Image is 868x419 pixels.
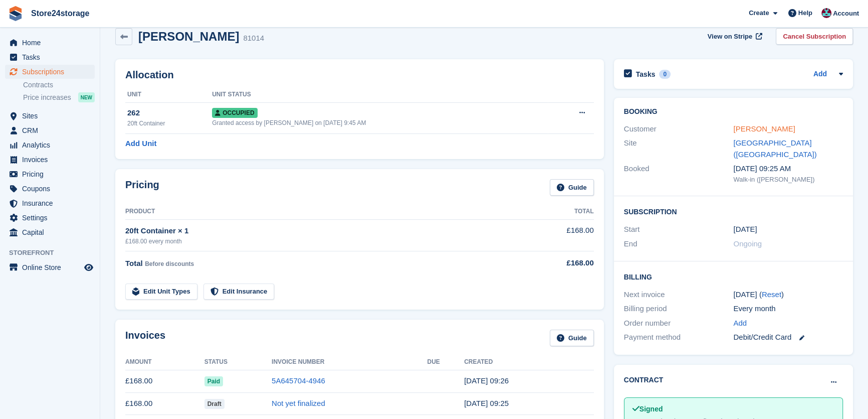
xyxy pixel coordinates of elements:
[22,211,82,225] span: Settings
[624,332,734,343] div: Payment method
[243,33,264,44] div: 81014
[624,163,734,184] div: Booked
[125,392,204,415] td: £168.00
[23,93,71,102] span: Price increases
[624,375,664,385] h2: Contract
[708,32,752,42] span: View on Stripe
[624,318,734,329] div: Order number
[8,6,23,21] img: stora-icon-8386f47178a22dfd0bd8f6a31ec36ba5ce8667c1dd55bd0f319d3a0aa187defe.svg
[22,196,82,210] span: Insurance
[833,9,859,19] span: Account
[5,260,95,274] a: menu
[5,225,95,239] a: menu
[9,248,100,258] span: Storefront
[521,219,593,251] td: £168.00
[125,284,197,300] a: Edit Unit Types
[624,137,734,160] div: Site
[138,30,239,43] h2: [PERSON_NAME]
[204,354,272,370] th: Status
[22,65,82,79] span: Subscriptions
[212,87,548,103] th: Unit Status
[204,376,223,386] span: Paid
[733,332,843,343] div: Debit/Credit Card
[212,118,548,127] div: Granted access by [PERSON_NAME] on [DATE] 9:45 AM
[749,8,769,18] span: Create
[762,290,781,299] a: Reset
[776,28,853,45] a: Cancel Subscription
[624,224,734,235] div: Start
[272,354,427,370] th: Invoice Number
[22,138,82,152] span: Analytics
[813,69,827,80] a: Add
[22,109,82,123] span: Sites
[27,5,94,22] a: Store24storage
[733,124,795,133] a: [PERSON_NAME]
[5,196,95,210] a: menu
[521,257,593,269] div: £168.00
[212,108,257,118] span: Occupied
[5,153,95,167] a: menu
[127,119,212,128] div: 20ft Container
[22,36,82,50] span: Home
[125,370,204,392] td: £168.00
[125,69,594,81] h2: Allocation
[550,330,594,346] a: Guide
[624,289,734,301] div: Next invoice
[125,204,521,220] th: Product
[521,204,593,220] th: Total
[204,399,225,409] span: Draft
[632,404,834,414] div: Signed
[624,238,734,250] div: End
[22,167,82,181] span: Pricing
[550,179,594,196] a: Guide
[5,182,95,196] a: menu
[22,260,82,274] span: Online Store
[78,92,95,102] div: NEW
[624,108,843,116] h2: Booking
[5,50,95,64] a: menu
[821,8,831,18] img: George
[733,289,843,301] div: [DATE] ( )
[22,50,82,64] span: Tasks
[733,175,843,185] div: Walk-in ([PERSON_NAME])
[125,179,159,196] h2: Pricing
[22,182,82,196] span: Coupons
[624,123,734,135] div: Customer
[624,271,843,282] h2: Billing
[125,354,204,370] th: Amount
[272,376,325,385] a: 5A645704-4946
[125,237,521,246] div: £168.00 every month
[464,399,509,407] time: 2025-08-08 08:25:39 UTC
[22,225,82,239] span: Capital
[145,260,194,267] span: Before discounts
[5,167,95,181] a: menu
[23,92,95,103] a: Price increases NEW
[733,224,757,235] time: 2025-04-08 00:00:00 UTC
[733,303,843,315] div: Every month
[464,376,509,385] time: 2025-09-08 08:26:18 UTC
[5,138,95,152] a: menu
[5,211,95,225] a: menu
[427,354,464,370] th: Due
[5,36,95,50] a: menu
[733,239,762,248] span: Ongoing
[125,225,521,237] div: 20ft Container × 1
[22,153,82,167] span: Invoices
[733,138,816,159] a: [GEOGRAPHIC_DATA] ([GEOGRAPHIC_DATA])
[22,123,82,137] span: CRM
[624,206,843,216] h2: Subscription
[272,399,325,407] a: Not yet finalized
[125,87,212,103] th: Unit
[127,107,212,119] div: 262
[733,318,747,329] a: Add
[83,261,95,273] a: Preview store
[23,80,95,90] a: Contracts
[636,70,656,79] h2: Tasks
[704,28,764,45] a: View on Stripe
[5,65,95,79] a: menu
[733,163,843,175] div: [DATE] 09:25 AM
[5,123,95,137] a: menu
[125,330,165,346] h2: Invoices
[624,303,734,315] div: Billing period
[464,354,594,370] th: Created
